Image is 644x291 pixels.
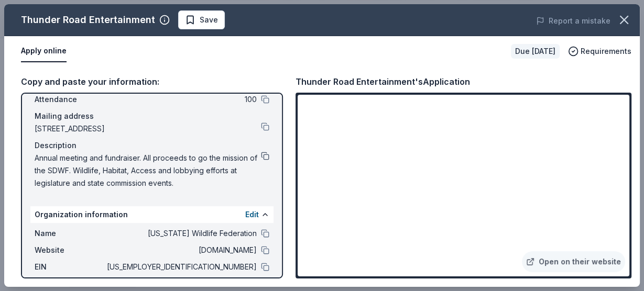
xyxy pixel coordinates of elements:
a: Open on their website [522,251,625,272]
div: Description [35,139,269,152]
span: Annual meeting and fundraiser. All proceeds to go the mission of the SDWF. Wildlife, Habitat, Acc... [35,152,261,189]
div: Copy and paste your information: [21,75,283,88]
button: Apply online [21,40,67,62]
span: [DOMAIN_NAME] [105,244,257,256]
div: Organization information [30,206,274,223]
span: 100 [105,93,257,106]
span: Name [35,227,105,240]
span: Save [200,14,218,26]
span: Website [35,244,105,256]
span: Requirements [581,45,631,58]
span: [STREET_ADDRESS] [35,122,261,135]
button: Edit [245,208,259,221]
span: [US_EMPLOYER_IDENTIFICATION_NUMBER] [105,261,257,273]
button: Save [178,10,225,29]
div: Due [DATE] [511,44,560,59]
div: Thunder Road Entertainment's Application [296,75,470,88]
button: Report a mistake [536,15,610,27]
div: Mailing address [35,110,269,122]
span: [US_STATE] Wildlife Federation [105,227,257,240]
span: Attendance [35,93,105,106]
button: Requirements [568,45,631,58]
span: EIN [35,261,105,273]
div: Thunder Road Entertainment [21,12,155,28]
